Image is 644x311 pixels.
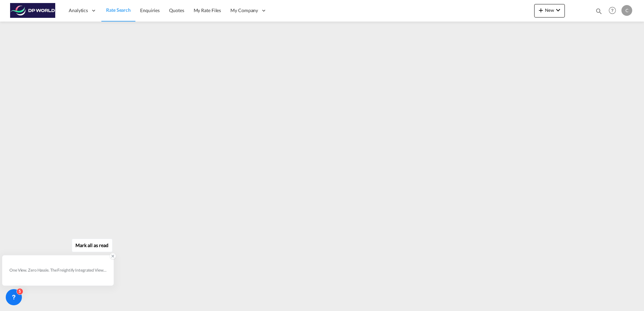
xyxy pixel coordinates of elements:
md-icon: icon-chevron-down [554,6,562,14]
div: C [621,5,632,16]
div: Help [607,5,621,17]
md-icon: icon-magnify [595,7,603,15]
span: My Rate Files [194,7,221,13]
span: Analytics [69,7,88,14]
img: c08ca190194411f088ed0f3ba295208c.png [10,3,56,18]
span: Rate Search [106,7,131,13]
span: Help [607,5,618,16]
button: icon-plus 400-fgNewicon-chevron-down [534,4,565,18]
md-icon: icon-plus 400-fg [537,6,545,14]
div: icon-magnify [595,7,603,18]
span: My Company [230,7,258,14]
span: New [537,7,562,13]
span: Quotes [169,7,184,13]
span: Enquiries [140,7,160,13]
